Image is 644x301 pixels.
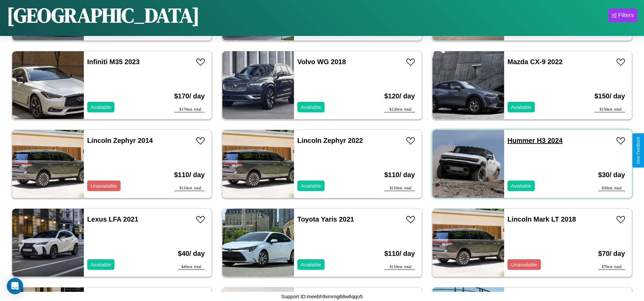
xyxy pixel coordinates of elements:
h3: $ 110 / day [174,164,205,186]
h3: $ 170 / day [174,86,205,107]
a: Mazda CX-9 2022 [508,58,563,65]
p: Available [511,181,532,190]
p: Unavailable [511,260,537,269]
div: $ 170 est. total [174,107,205,112]
div: $ 70 est. total [598,264,625,270]
p: Unavailable [91,181,117,190]
p: Available [301,181,321,190]
h3: $ 40 / day [178,243,205,264]
div: $ 110 est. total [384,186,415,191]
a: Toyota Yaris 2021 [297,215,354,223]
div: $ 40 est. total [178,264,205,270]
a: Lincoln Mark LT 2018 [508,215,576,223]
p: Available [511,102,532,112]
div: $ 120 est. total [384,107,415,112]
div: Open Intercom Messenger [7,278,23,294]
p: Support ID: meebh9xmmg68w6qqo5 [281,292,363,301]
div: Give Feedback [636,137,641,164]
h3: $ 110 / day [384,243,415,264]
h1: [GEOGRAPHIC_DATA] [7,1,200,29]
h3: $ 70 / day [598,243,625,264]
h3: $ 150 / day [594,86,625,107]
h3: $ 30 / day [598,164,625,186]
p: Available [91,260,111,269]
div: $ 30 est. total [598,186,625,191]
div: $ 110 est. total [174,186,205,191]
a: Hummer H3 2024 [508,137,563,144]
a: Lincoln Zephyr 2014 [87,137,153,144]
a: Lincoln Zephyr 2022 [297,137,363,144]
button: Filters [608,8,637,22]
a: Volvo WG 2018 [297,58,346,65]
h3: $ 120 / day [384,86,415,107]
div: Filters [618,12,634,19]
p: Available [301,102,321,112]
p: Available [301,260,321,269]
p: Available [91,102,111,112]
a: Infiniti M35 2023 [87,58,140,65]
div: $ 110 est. total [384,264,415,270]
h3: $ 110 / day [384,164,415,186]
div: $ 150 est. total [594,107,625,112]
a: Lexus LFA 2021 [87,215,138,223]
